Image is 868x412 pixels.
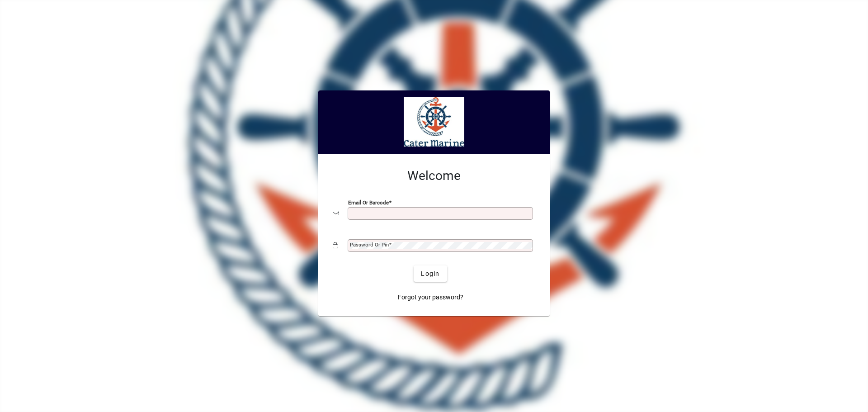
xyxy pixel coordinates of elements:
[350,242,389,248] mat-label: Password or Pin
[333,168,535,184] h2: Welcome
[421,269,439,279] span: Login
[414,265,447,282] button: Login
[394,289,467,305] a: Forgot your password?
[398,293,463,302] span: Forgot your password?
[348,199,389,206] mat-label: Email or Barcode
